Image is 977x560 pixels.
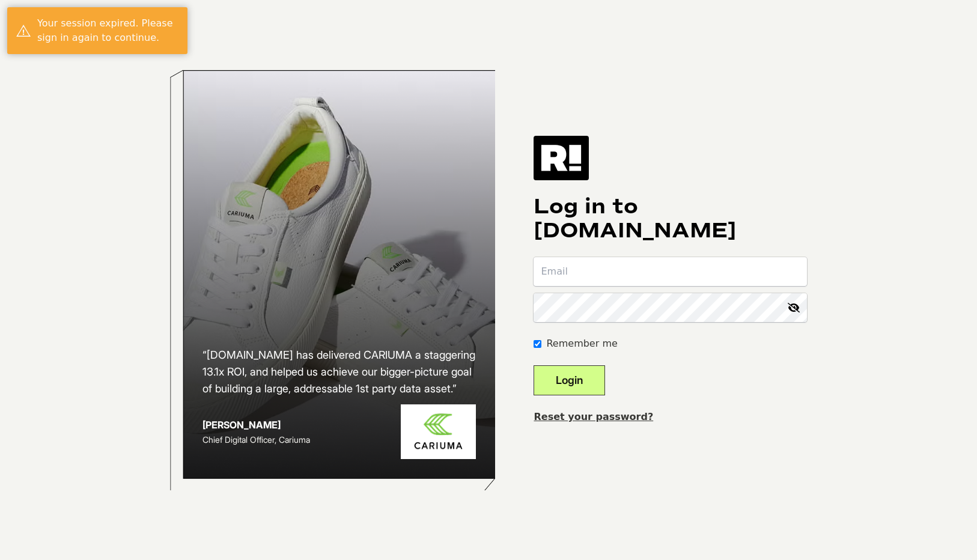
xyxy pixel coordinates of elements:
[202,419,281,431] strong: [PERSON_NAME]
[534,411,653,422] a: Reset your password?
[534,365,605,395] button: Login
[534,136,589,180] img: Retention.com
[534,195,807,243] h1: Log in to [DOMAIN_NAME]
[37,16,178,45] div: Your session expired. Please sign in again to continue.
[534,257,807,286] input: Email
[202,434,310,445] span: Chief Digital Officer, Cariuma
[202,347,476,397] h2: “[DOMAIN_NAME] has delivered CARIUMA a staggering 13.1x ROI, and helped us achieve our bigger-pic...
[546,336,617,351] label: Remember me
[401,404,476,459] img: Cariuma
